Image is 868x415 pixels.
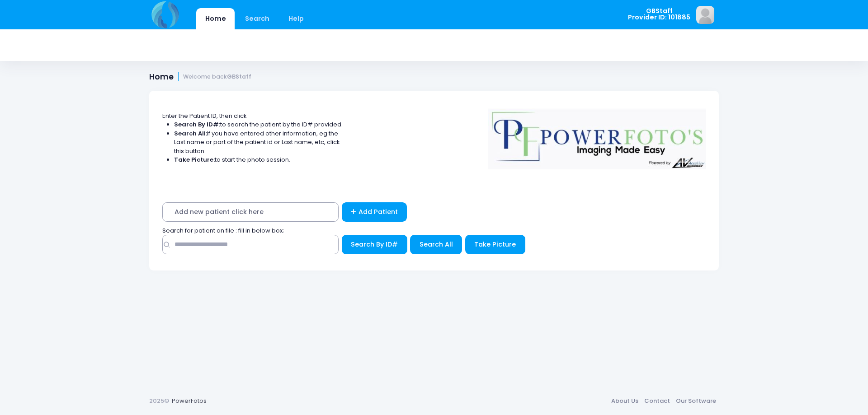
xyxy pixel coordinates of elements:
span: Search By ID# [351,240,398,249]
strong: Take Picture: [174,155,215,164]
a: About Us [608,393,641,409]
a: PowerFotos [172,396,207,405]
span: Take Picture [474,240,516,249]
span: Search for patient on file : fill in below box; [162,226,284,235]
img: image [696,6,714,24]
a: Our Software [673,393,719,409]
a: Search [236,8,278,29]
span: GBStaff Provider ID: 101885 [628,8,690,21]
span: Enter the Patient ID, then click [162,112,247,120]
span: Search All [420,240,453,249]
strong: GBStaff [227,73,251,80]
a: Help [280,8,313,29]
span: Add new patient click here [162,202,339,222]
h1: Home [149,72,251,82]
li: to start the photo session. [174,155,343,164]
a: Add Patient [342,202,407,222]
strong: Search All: [174,129,207,138]
li: If you have entered other information, eg the Last name or part of the patient id or Last name, e... [174,129,343,156]
button: Search All [410,235,462,254]
span: 2025© [149,396,169,405]
a: Home [196,8,235,29]
small: Welcome back [183,74,251,80]
strong: Search By ID#: [174,120,220,129]
button: Search By ID# [342,235,407,254]
img: Logo [484,103,710,169]
a: Contact [641,393,673,409]
button: Take Picture [465,235,525,254]
li: to search the patient by the ID# provided. [174,120,343,129]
